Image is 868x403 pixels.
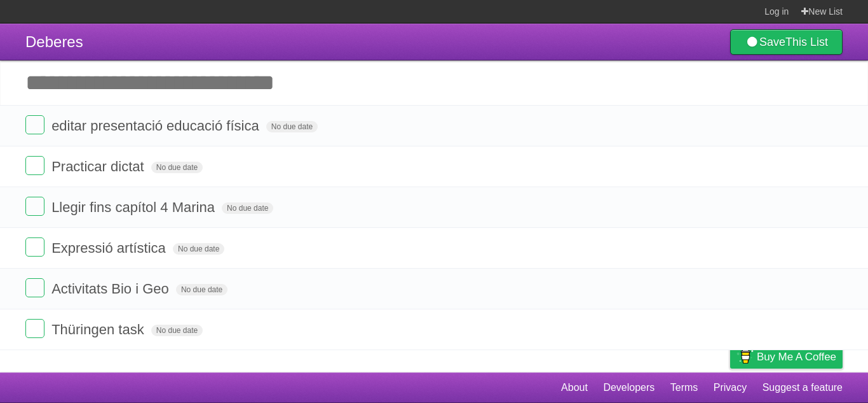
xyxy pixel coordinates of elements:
a: SaveThis List [730,29,843,55]
label: Done [25,156,44,175]
label: Done [25,197,44,216]
a: About [561,376,588,400]
a: Buy me a coffee [730,345,843,369]
label: Done [25,319,44,338]
a: Terms [670,376,698,400]
span: Deberes [25,33,83,50]
span: No due date [222,202,273,214]
a: Privacy [714,376,747,400]
span: Practicar dictat [51,159,147,174]
span: No due date [151,162,203,173]
a: Suggest a feature [763,376,843,400]
b: This List [785,36,828,48]
img: Buy me a coffee [736,346,754,367]
label: Done [25,237,44,257]
span: No due date [176,284,227,295]
span: Activitats Bio i Geo [51,281,172,297]
span: Llegir fins capítol 4 Marina [51,199,218,215]
span: No due date [173,243,224,255]
a: Developers [603,376,654,400]
span: Buy me a coffee [757,346,836,368]
label: Done [25,278,44,297]
span: Expressió artística [51,240,169,256]
span: No due date [151,325,203,336]
label: Done [25,115,44,134]
span: No due date [266,121,318,132]
span: editar presentació educació física [51,118,262,134]
span: Thüringen task [51,322,147,337]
